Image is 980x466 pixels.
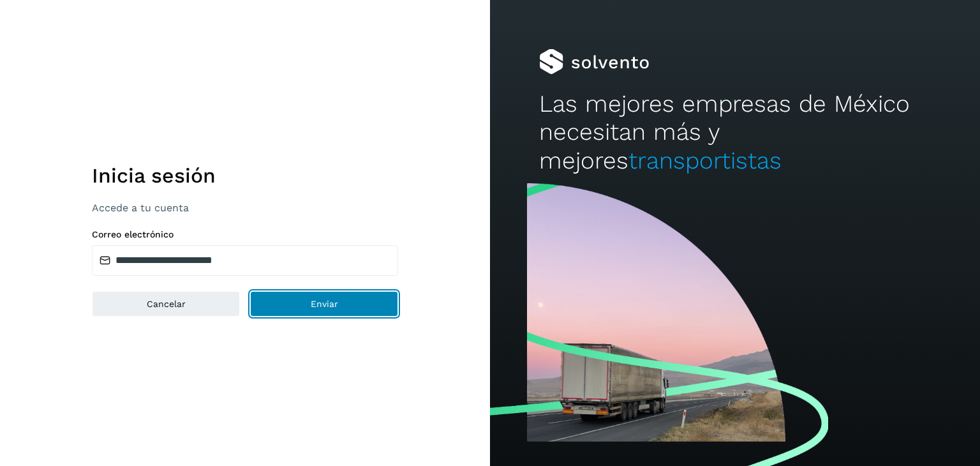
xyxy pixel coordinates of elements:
[92,163,398,188] h1: Inicia sesión
[92,229,398,240] label: Correo electrónico
[92,291,240,317] button: Cancelar
[311,299,338,308] span: Enviar
[628,147,782,174] span: transportistas
[92,202,398,214] p: Accede a tu cuenta
[147,299,186,308] span: Cancelar
[539,90,931,175] h2: Las mejores empresas de México necesitan más y mejores
[250,291,398,317] button: Enviar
